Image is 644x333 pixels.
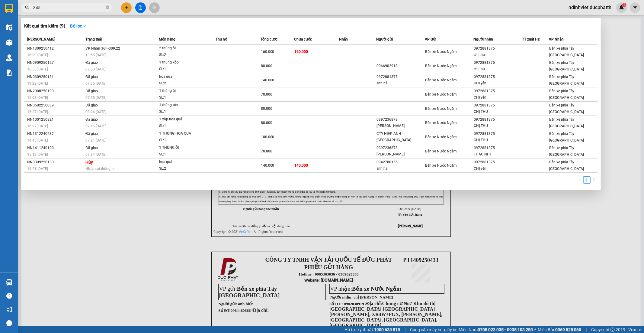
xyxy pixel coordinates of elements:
[474,80,522,87] div: CHỊ yến
[159,130,204,137] div: 1 THÙNG HOA QUẢ
[85,96,106,100] span: 07:55 [DATE]
[261,149,272,153] span: 70.000
[261,37,278,41] span: Tổng cước
[377,63,425,69] div: 0966902918
[261,163,274,168] span: 140.000
[474,45,522,52] div: 0972881375
[549,103,584,114] span: Bến xe phía Tây [GEOGRAPHIC_DATA]
[27,81,48,86] span: 19:22 [DATE]
[159,123,204,129] div: SL: 1
[27,152,48,157] span: 15:12 [DATE]
[106,5,109,9] span: close-circle
[474,52,522,58] div: chị thu
[27,74,84,80] div: NN0309250131
[85,37,102,41] span: Trạng thái
[474,137,522,143] div: CHỊ THU
[27,45,84,52] div: NN1309250412
[27,145,84,151] div: NN1411240100
[425,50,457,54] span: Bến xe Nước Ngầm
[576,176,583,184] li: Previous Page
[159,151,204,158] div: SL: 1
[27,53,48,57] span: 16:29 [DATE]
[6,24,12,31] img: warehouse-icon
[549,75,584,86] span: Bến xe phía Tây [GEOGRAPHIC_DATA]
[159,137,204,144] div: SL: 1
[33,4,104,11] input: Tìm tên, số ĐT hoặc mã đơn
[27,138,48,142] span: 14:43 [DATE]
[27,167,48,171] span: 19:21 [DATE]
[6,320,12,326] span: message
[474,94,522,101] div: CHỊ yến
[159,116,204,123] div: 1 xốp hoa quả
[377,123,425,129] div: [PERSON_NAME]
[159,66,204,73] div: SL: 1
[474,123,522,129] div: CHỊ THU
[85,167,116,171] span: Nhập sai thông tin
[377,145,425,151] div: 0397236878
[474,145,522,151] div: 0972881375
[591,176,598,184] button: right
[27,102,84,109] div: NN0502250089
[549,60,584,71] span: Bến xe phía Tây [GEOGRAPHIC_DATA]
[85,46,120,51] span: VP Nhận 36F-009.22
[106,5,109,11] span: close-circle
[473,37,493,41] span: Người nhận
[584,177,590,183] a: 1
[159,37,175,41] span: Món hàng
[85,124,106,128] span: 07:16 [DATE]
[159,52,204,58] div: SL: 2
[474,159,522,165] div: 0972881375
[549,46,584,57] span: Bến xe phía Tây [GEOGRAPHIC_DATA]
[377,131,425,143] div: CTY HIỆP ANH - [GEOGRAPHIC_DATA]
[24,23,65,29] h3: Kết quả tìm kiếm ( 9 )
[294,37,312,41] span: Chưa cước
[425,37,437,41] span: VP Gửi
[578,178,582,181] span: left
[159,73,204,80] div: hoa quả
[425,163,457,168] span: Bến xe Nước Ngầm
[159,80,204,87] div: SL: 2
[474,60,522,66] div: 0972881375
[376,37,393,41] span: Người gửi
[591,176,598,184] li: Next Page
[27,96,48,100] span: 15:03 [DATE]
[27,60,84,66] div: NN0909250127
[592,178,596,181] span: right
[25,5,29,10] span: search
[85,146,98,150] span: Đã giao
[27,124,48,128] span: 16:27 [DATE]
[85,110,106,114] span: 08:24 [DATE]
[27,159,84,165] div: NN0309250130
[82,24,86,28] span: down
[85,132,98,136] span: Đã giao
[474,109,522,115] div: CHỊ THU
[377,165,425,172] div: anh hà
[377,116,425,123] div: 0397236878
[6,54,12,61] img: warehouse-icon
[549,37,564,41] span: VP Nhận
[549,146,584,157] span: Bến xe phía Tây [GEOGRAPHIC_DATA]
[85,103,98,107] span: Đã giao
[474,66,522,72] div: chị thu
[474,88,522,94] div: 0972881375
[339,37,348,41] span: Nhãn
[549,89,584,100] span: Bến xe phía Tây [GEOGRAPHIC_DATA]
[85,75,98,79] span: Đã giao
[377,80,425,87] div: anh hà
[522,37,540,41] span: TT xuất HĐ
[27,131,84,137] div: NN1312240232
[159,102,204,109] div: 1 thùng táo
[6,307,12,312] span: notification
[261,106,272,111] span: 80.000
[474,151,522,158] div: THẢO NHI
[474,131,522,137] div: 0972881375
[85,89,98,93] span: Đã giao
[425,106,457,111] span: Bến xe Nước Ngầm
[425,64,457,68] span: Bến xe Nước Ngầm
[159,159,204,165] div: hoa quả
[425,135,457,139] span: Bến xe Nước Ngầm
[261,78,274,82] span: 140.000
[474,74,522,80] div: 0972881375
[294,163,308,168] span: 140.000
[159,145,204,151] div: 1 THÙNG ỔI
